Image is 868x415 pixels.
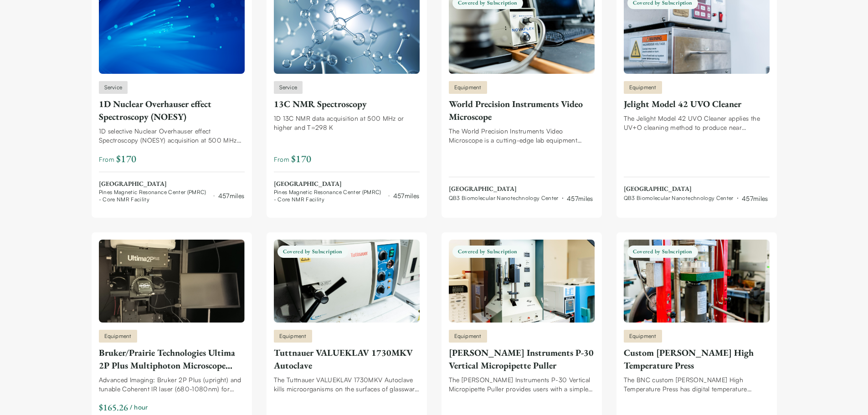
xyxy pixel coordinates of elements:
[99,375,245,394] div: Advanced Imaging: Bruker 2P Plus (upright) and tunable Coherent IR laser (680-1080nm) for organoi...
[274,152,312,166] span: From
[624,97,770,110] div: Jelight Model 42 UVO Cleaner
[393,191,420,200] div: 457 miles
[629,83,657,92] span: Equipment
[279,83,298,92] span: Service
[449,346,595,372] div: [PERSON_NAME] Instruments P-30 Vertical Micropipette Puller
[449,127,595,145] div: The World Precision Instruments Video Microscope is a cutting-edge lab equipment designed to meet...
[291,152,311,166] span: $ 170
[454,332,482,340] span: Equipment
[274,189,385,203] span: Pines Magnetic Resonance Center (PMRC) - Core NMR Facility
[277,246,348,258] span: Covered by Subscription
[274,179,420,189] span: [GEOGRAPHIC_DATA]
[624,184,768,194] span: [GEOGRAPHIC_DATA]
[274,346,420,372] div: Tuttnauer VALUEKLAV 1730MKV Autoclave
[104,332,132,340] span: Equipment
[130,402,148,412] span: / hour
[454,83,482,92] span: Equipment
[99,152,137,166] span: From
[627,246,698,258] span: Covered by Subscription
[116,152,136,166] span: $ 170
[449,195,559,202] span: QB3 Biomolecular Nanotechnology Center
[99,240,245,323] img: Bruker/Prairie Technologies Ultima 2P Plus Multiphoton Microscope System
[624,346,770,372] div: Custom [PERSON_NAME] High Temperature Press
[624,240,770,323] img: Custom Carver High Temperature Press
[567,194,593,203] div: 457 miles
[99,97,245,123] div: 1D Nuclear Overhauser effect Spectroscopy (NOESY)
[99,179,245,189] span: [GEOGRAPHIC_DATA]
[99,346,245,372] div: Bruker/Prairie Technologies Ultima 2P Plus Multiphoton Microscope System
[452,246,523,258] span: Covered by Subscription
[104,83,123,92] span: Service
[218,191,245,200] div: 457 miles
[624,114,770,132] div: The Jelight Model 42 UVO Cleaner applies the UV+O cleaning method to produce near atomically clea...
[99,401,128,414] div: $165.26
[449,375,595,394] div: The [PERSON_NAME] Instruments P-30 Vertical Micropipette Puller provides users with a simple, eff...
[274,240,420,323] img: Tuttnauer VALUEKLAV 1730MKV Autoclave
[274,375,420,394] div: The Tuttnauer VALUEKLAV 1730MKV Autoclave kills microorganisms on the surfaces of glassware and i...
[99,127,245,145] div: 1D selective Nuclear Overhauser effect Spectroscopy (NOESY) acquisition at 500 MHz or higher and ...
[624,375,770,394] div: The BNC custom [PERSON_NAME] High Temperature Press has digital temperature controls and are suit...
[449,240,595,323] img: Sutter Instruments P-30 Vertical Micropipette Puller
[274,97,420,110] div: 13C NMR Spectroscopy
[99,189,211,203] span: Pines Magnetic Resonance Center (PMRC) - Core NMR Facility
[742,194,768,203] div: 457 miles
[624,195,734,202] span: QB3 Biomolecular Nanotechnology Center
[449,97,595,123] div: World Precision Instruments Video Microscope
[279,332,307,340] span: Equipment
[629,332,657,340] span: Equipment
[449,184,593,194] span: [GEOGRAPHIC_DATA]
[274,114,420,132] div: 1D 13C NMR data acquisition at 500 MHz or higher and T=298 K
